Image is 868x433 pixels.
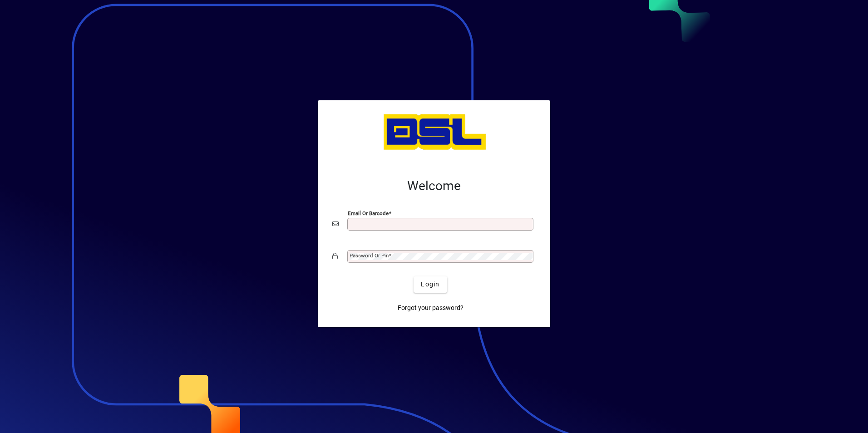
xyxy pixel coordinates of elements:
[421,280,439,289] span: Login
[414,276,447,293] button: Login
[332,178,536,194] h2: Welcome
[350,252,389,259] mat-label: Password or Pin
[394,300,467,316] a: Forgot your password?
[398,303,464,313] span: Forgot your password?
[348,210,389,216] mat-label: Email or Barcode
